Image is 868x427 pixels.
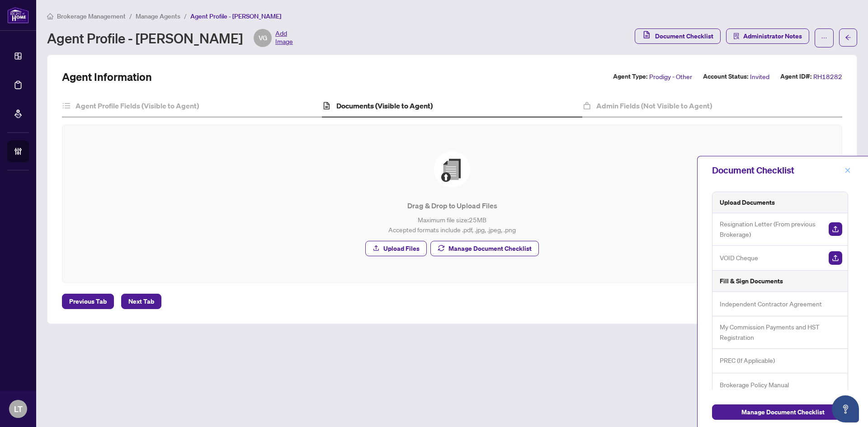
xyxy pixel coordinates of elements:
[383,241,420,256] span: Upload Files
[75,100,199,111] h4: Agent Profile Fields (Visible to Agent)
[129,11,132,21] li: /
[712,404,854,420] button: Manage Document Checklist
[720,322,842,343] span: My Commission Payments and HST Registration
[14,403,23,415] span: LT
[47,13,53,19] span: home
[720,253,758,263] span: VOID Cheque
[844,167,851,174] span: close
[813,71,842,82] span: RH18282
[184,11,187,21] li: /
[655,29,713,43] span: Document Checklist
[136,12,180,20] span: Manage Agents
[741,405,825,419] span: Manage Document Checklist
[7,7,29,23] img: logo
[80,215,824,235] p: Maximum file size: 25 MB Accepted formats include .pdf, .jpg, .jpeg, .png
[703,71,748,82] label: Account Status:
[434,151,470,188] img: File Upload
[430,241,539,256] button: Manage Document Checklist
[720,197,775,207] h5: Upload Documents
[596,100,712,111] h4: Admin Fields (Not Visible to Agent)
[832,395,859,422] button: Open asap
[720,299,822,309] span: Independent Contractor Agreement
[259,33,267,43] span: VG
[733,33,740,39] span: solution
[128,294,154,309] span: Next Tab
[336,100,433,111] h4: Documents (Visible to Agent)
[726,28,809,44] button: Administrator Notes
[613,71,647,82] label: Agent Type:
[743,29,802,43] span: Administrator Notes
[750,71,769,82] span: Invited
[720,355,775,366] span: PREC (If Applicable)
[720,380,789,390] span: Brokerage Policy Manual
[365,241,427,256] button: Upload Files
[829,222,842,236] img: Upload Document
[190,12,281,20] span: Agent Profile - [PERSON_NAME]
[649,71,692,82] span: Prodigy - Other
[47,29,293,47] div: Agent Profile - [PERSON_NAME]
[635,28,721,44] button: Document Checklist
[62,70,152,84] h2: Agent Information
[57,12,126,20] span: Brokerage Management
[80,200,824,211] p: Drag & Drop to Upload Files
[845,34,851,41] span: arrow-left
[780,71,811,82] label: Agent ID#:
[448,241,532,256] span: Manage Document Checklist
[73,136,831,272] span: File UploadDrag & Drop to Upload FilesMaximum file size:25MBAccepted formats include .pdf, .jpg, ...
[121,294,161,309] button: Next Tab
[275,29,293,47] span: Add Image
[62,294,114,309] button: Previous Tab
[712,164,842,177] div: Document Checklist
[720,219,821,240] span: Resignation Letter (From previous Brokerage)
[829,251,842,265] img: Upload Document
[720,276,783,286] h5: Fill & Sign Documents
[821,35,827,41] span: ellipsis
[69,294,107,309] span: Previous Tab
